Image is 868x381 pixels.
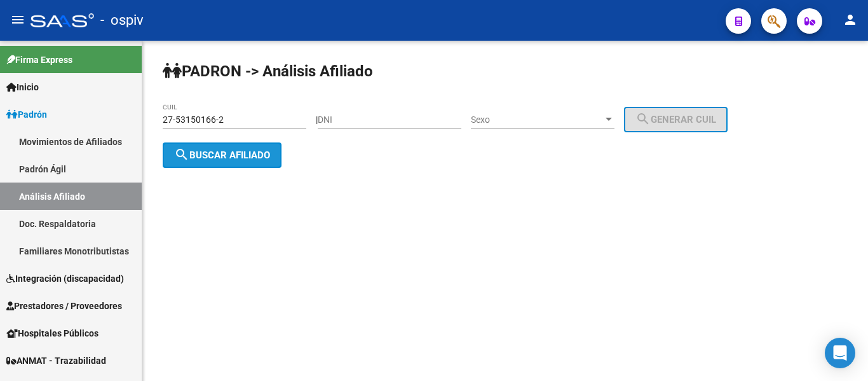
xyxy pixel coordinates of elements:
div: | [316,114,737,125]
mat-icon: search [174,147,189,162]
button: Buscar afiliado [163,142,281,168]
span: ANMAT - Trazabilidad [6,354,106,368]
span: Integración (discapacidad) [6,272,124,286]
mat-icon: person [843,12,858,27]
span: - ospiv [100,6,144,34]
span: Generar CUIL [635,114,716,125]
span: Inicio [6,80,39,94]
span: Buscar afiliado [174,149,270,161]
span: Prestadores / Proveedores [6,299,122,313]
span: Padrón [6,107,47,121]
strong: PADRON -> Análisis Afiliado [163,62,373,80]
mat-icon: menu [10,12,25,27]
span: Sexo [471,114,603,125]
button: Generar CUIL [624,107,728,132]
span: Hospitales Públicos [6,326,98,340]
span: Firma Express [6,53,72,67]
div: Open Intercom Messenger [825,338,855,368]
mat-icon: search [635,111,651,127]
